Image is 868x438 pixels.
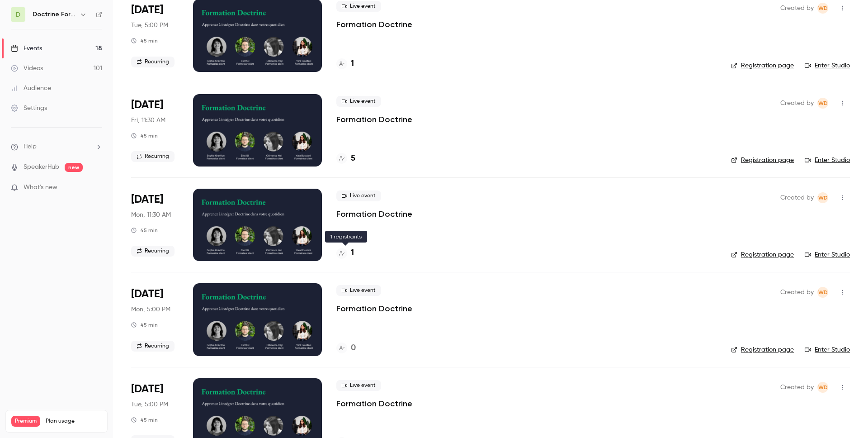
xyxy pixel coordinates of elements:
a: Registration page [731,250,794,259]
span: Tue, 5:00 PM [131,400,168,409]
a: Formation Doctrine [336,209,412,219]
a: Registration page [731,61,794,70]
span: Tue, 5:00 PM [131,21,168,30]
span: Recurring [131,151,175,162]
a: Enter Studio [805,250,850,259]
h4: 0 [351,342,356,354]
span: Webinar Doctrine [817,382,828,393]
span: Plan usage [46,418,102,425]
span: Webinar Doctrine [817,287,828,298]
a: Enter Studio [805,61,850,70]
span: WD [818,382,828,393]
h4: 1 [351,247,354,259]
div: 45 min [131,37,158,44]
a: Formation Doctrine [336,398,412,409]
span: Fri, 11:30 AM [131,116,165,125]
div: Oct 6 Mon, 11:30 AM (Europe/Paris) [131,189,179,261]
a: Formation Doctrine [336,303,412,314]
span: WD [818,3,828,14]
div: 45 min [131,227,158,234]
span: Created by [780,382,814,393]
a: Enter Studio [805,156,850,165]
span: Mon, 5:00 PM [131,305,170,314]
a: Formation Doctrine [336,19,412,30]
span: [DATE] [131,287,163,301]
iframe: Noticeable Trigger [91,184,102,192]
span: [DATE] [131,98,163,112]
div: 45 min [131,321,158,328]
a: Formation Doctrine [336,114,412,125]
span: Help [24,142,37,152]
div: 45 min [131,416,158,424]
span: Created by [780,98,814,109]
span: Recurring [131,246,175,257]
span: [DATE] [131,382,163,396]
div: 45 min [131,132,158,139]
h4: 1 [351,58,354,70]
span: Recurring [131,341,175,352]
span: Webinar Doctrine [817,98,828,109]
span: Live event [336,285,381,296]
h4: 5 [351,152,355,165]
a: 5 [336,152,355,165]
a: 0 [336,342,356,354]
a: Registration page [731,156,794,165]
span: new [65,163,83,172]
a: 1 [336,58,354,70]
span: Live event [336,190,381,201]
span: Live event [336,96,381,107]
span: Webinar Doctrine [817,3,828,14]
a: 1 [336,247,354,259]
a: Registration page [731,345,794,354]
span: Premium [11,416,40,427]
span: [DATE] [131,192,163,207]
li: help-dropdown-opener [11,142,102,152]
span: Mon, 11:30 AM [131,210,171,219]
span: Live event [336,380,381,391]
div: Videos [11,64,43,73]
span: Created by [780,3,814,14]
h6: Doctrine Formation Avocats [33,10,76,19]
span: Created by [780,192,814,203]
span: WD [818,98,828,109]
div: Settings [11,104,47,113]
div: Events [11,44,42,53]
span: Webinar Doctrine [817,192,828,203]
div: Oct 3 Fri, 11:30 AM (Europe/Paris) [131,94,179,167]
span: [DATE] [131,3,163,17]
div: Audience [11,84,51,93]
a: SpeakerHub [24,162,59,172]
div: Oct 6 Mon, 5:00 PM (Europe/Paris) [131,283,179,356]
span: D [16,10,20,19]
span: Recurring [131,57,175,67]
span: WD [818,287,828,298]
span: What's new [24,183,57,192]
span: Created by [780,287,814,298]
span: Live event [336,1,381,12]
span: WD [818,192,828,203]
a: Enter Studio [805,345,850,354]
